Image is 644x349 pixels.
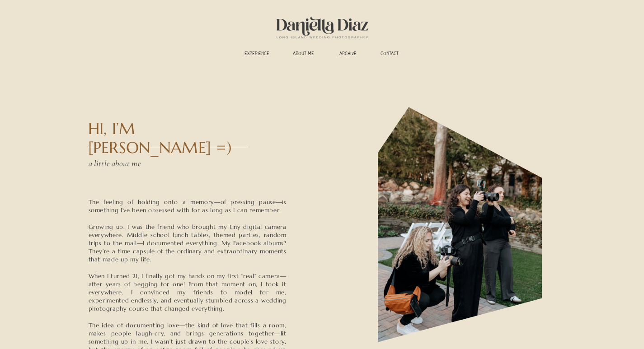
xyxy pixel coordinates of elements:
[376,51,404,58] a: CONTACT
[287,51,320,58] a: ABOUT ME
[89,157,256,168] h3: A little about me
[240,51,274,58] a: experience
[88,119,251,136] h2: HI, I’M [PERSON_NAME] =)
[334,51,362,58] a: ARCHIVE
